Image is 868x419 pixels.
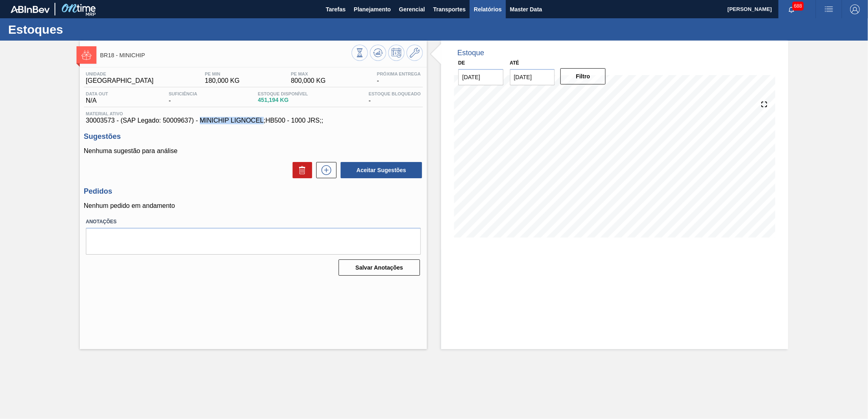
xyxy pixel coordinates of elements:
[84,132,423,141] h3: Sugestões
[205,71,239,76] span: PE MIN
[369,91,421,96] span: Estoque Bloqueado
[560,68,606,84] button: Filtro
[850,4,860,14] img: Logout
[86,216,421,228] label: Anotações
[169,91,197,96] span: Suficiência
[352,45,368,61] button: Visão Geral dos Estoques
[86,71,154,76] span: Unidade
[778,4,805,15] button: Notificações
[337,161,423,179] div: Aceitar Sugestões
[86,111,421,116] span: Material ativo
[258,97,308,103] span: 451,194 KG
[258,91,308,96] span: Estoque Disponível
[86,117,421,124] span: 30003573 - (SAP Legado: 50009637) - MINICHIP LIGNOCEL;HB500 - 1000 JRS;;
[326,4,346,14] span: Tarefas
[370,45,386,61] button: Atualizar Gráfico
[289,162,312,178] div: Excluir Sugestões
[205,77,239,84] span: 180,000 KG
[291,77,326,84] span: 800,000 KG
[8,25,153,34] h1: Estoques
[84,202,423,209] p: Nenhum pedido em andamento
[167,91,199,104] div: -
[341,162,422,178] button: Aceitar Sugestões
[86,91,108,96] span: Data out
[510,69,555,85] input: dd/mm/yyyy
[339,259,420,276] button: Salvar Anotações
[824,4,834,14] img: userActions
[433,4,466,14] span: Transportes
[84,147,423,155] p: Nenhuma sugestão para análise
[11,6,50,13] img: TNhmsLtSVTkK8tSr43FrP2fwEKptu5GPRR3wAAAABJRU5ErkJggg==
[100,52,352,58] span: BR18 - MINICHIP
[312,162,337,178] div: Nova sugestão
[792,2,804,11] span: 688
[457,49,484,57] div: Estoque
[291,71,326,76] span: PE MAX
[388,45,404,61] button: Programar Estoque
[458,60,465,66] label: De
[81,50,92,60] img: Ícone
[354,4,391,14] span: Planejamento
[399,4,425,14] span: Gerencial
[510,4,542,14] span: Master Data
[84,91,110,104] div: N/A
[510,60,519,66] label: Até
[367,91,423,104] div: -
[375,71,423,84] div: -
[86,77,154,84] span: [GEOGRAPHIC_DATA]
[458,69,503,85] input: dd/mm/yyyy
[84,187,423,196] h3: Pedidos
[474,4,501,14] span: Relatórios
[377,71,421,76] span: Próxima Entrega
[407,45,423,61] button: Ir ao Master Data / Geral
